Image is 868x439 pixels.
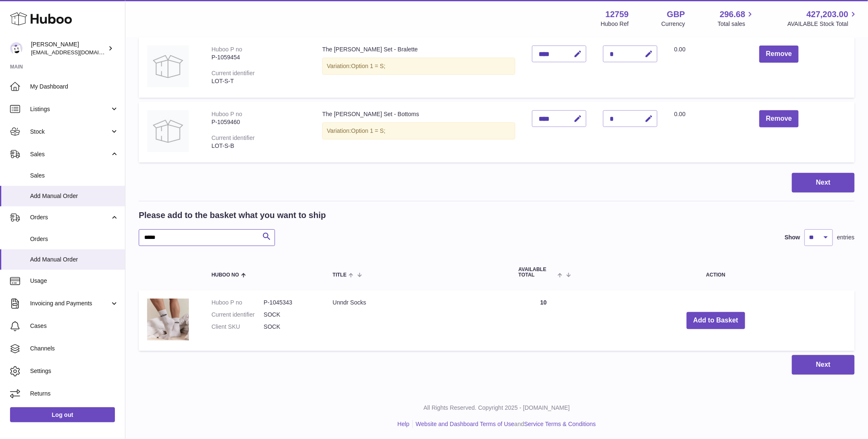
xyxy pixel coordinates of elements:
[324,290,510,351] td: Unndr Socks
[264,323,316,331] dd: SOCK
[718,20,755,28] span: Total sales
[147,110,189,152] img: The Lottie Set - Bottoms
[314,37,524,98] td: The [PERSON_NAME] Set - Bralette
[30,105,110,113] span: Listings
[31,41,106,56] div: [PERSON_NAME]
[314,102,524,162] td: The [PERSON_NAME] Set - Bottoms
[10,42,23,55] img: sofiapanwar@unndr.com
[264,299,316,307] dd: P-1045343
[211,46,242,53] div: Huboo P no
[211,299,264,307] dt: Huboo P no
[416,421,514,427] a: Website and Dashboard Terms of Use
[577,259,855,286] th: Action
[30,390,119,398] span: Returns
[10,407,115,422] a: Log out
[322,58,515,75] div: Variation:
[211,70,255,76] div: Current identifier
[132,404,861,412] p: All Rights Reserved. Copyright 2025 - [DOMAIN_NAME]
[211,323,264,331] dt: Client SKU
[351,127,385,134] span: Option 1 = S;
[720,9,745,20] span: 296.68
[30,299,110,307] span: Invoicing and Payments
[510,290,577,351] td: 10
[792,173,855,193] button: Next
[30,235,119,243] span: Orders
[211,134,255,141] div: Current identifier
[718,9,755,28] a: 296.68 Total sales
[674,46,685,53] span: 0.00
[30,83,119,91] span: My Dashboard
[674,111,685,117] span: 0.00
[792,355,855,375] button: Next
[211,311,264,319] dt: Current identifier
[30,192,119,200] span: Add Manual Order
[211,142,305,150] div: LOT-S-B
[667,9,685,20] strong: GBP
[211,111,242,117] div: Huboo P no
[759,46,799,63] button: Remove
[31,49,123,56] span: [EMAIL_ADDRESS][DOMAIN_NAME]
[662,20,685,28] div: Currency
[687,312,745,329] button: Add to Basket
[30,172,119,180] span: Sales
[147,299,189,340] img: Unndr Socks
[30,150,110,158] span: Sales
[351,63,385,69] span: Option 1 = S;
[837,233,855,241] span: entries
[807,9,848,20] span: 427,203.00
[333,272,346,278] span: Title
[30,213,110,221] span: Orders
[147,46,189,87] img: The Lottie Set - Bralette
[413,420,596,428] li: and
[30,367,119,375] span: Settings
[211,118,305,126] div: P-1059460
[759,110,799,127] button: Remove
[606,9,629,20] strong: 12759
[397,421,410,427] a: Help
[787,20,858,28] span: AVAILABLE Stock Total
[524,421,596,427] a: Service Terms & Conditions
[787,9,858,28] a: 427,203.00 AVAILABLE Stock Total
[30,277,119,285] span: Usage
[30,322,119,330] span: Cases
[211,77,305,85] div: LOT-S-T
[30,256,119,264] span: Add Manual Order
[601,20,629,28] div: Huboo Ref
[211,53,305,61] div: P-1059454
[519,267,556,278] span: AVAILABLE Total
[211,272,239,278] span: Huboo no
[322,122,515,140] div: Variation:
[30,128,110,136] span: Stock
[785,233,800,241] label: Show
[264,311,316,319] dd: SOCK
[30,345,119,353] span: Channels
[139,210,326,221] h2: Please add to the basket what you want to ship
